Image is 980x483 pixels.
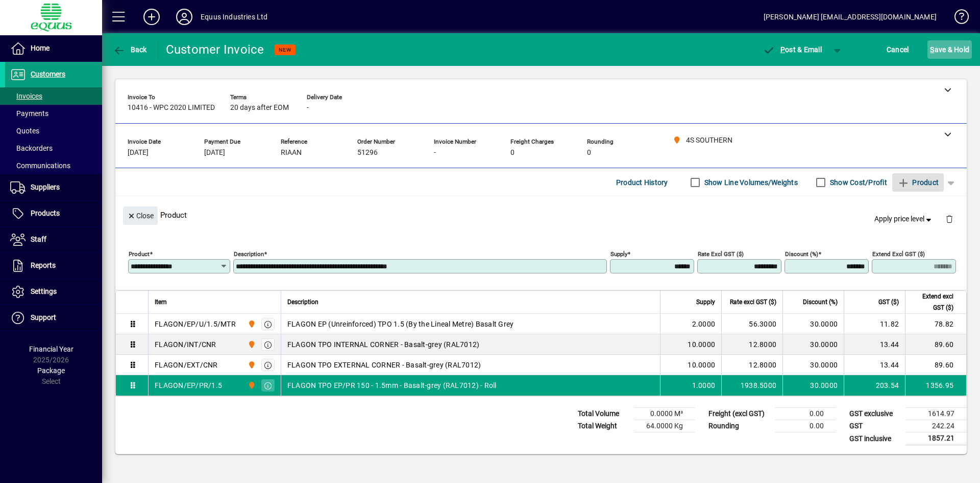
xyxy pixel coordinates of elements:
[930,41,969,58] span: ave & Hold
[10,109,48,118] span: Payments
[844,432,905,445] td: GST inclusive
[610,250,627,258] mat-label: Supply
[5,87,102,105] a: Invoices
[878,296,899,308] span: GST ($)
[31,183,60,191] span: Suppliers
[10,144,53,152] span: Backorders
[510,149,514,157] span: 0
[307,104,309,112] span: -
[166,41,264,58] div: Customer Invoice
[844,355,905,375] td: 13.44
[692,319,716,329] span: 2.0000
[728,360,776,370] div: 12.8000
[31,44,50,52] span: Home
[872,250,925,258] mat-label: Extend excl GST ($)
[937,214,962,223] app-page-header-button: Delete
[905,432,967,445] td: 1857.21
[128,149,149,157] span: [DATE]
[782,314,844,334] td: 30.0000
[905,334,966,355] td: 89.60
[230,104,289,112] span: 20 days after EOM
[785,250,818,258] mat-label: Discount (%)
[728,339,776,350] div: 12.8000
[201,9,268,25] div: Equus Industries Ltd
[245,339,257,350] span: 4S SOUTHERN
[728,380,776,390] div: 1938.5000
[287,360,481,370] span: FLAGON TPO EXTERNAL CORNER - Basalt-grey (RAL7012)
[844,314,905,334] td: 11.82
[115,196,967,234] div: Product
[763,45,822,54] span: ost & Email
[634,420,695,432] td: 64.0000 Kg
[287,296,318,308] span: Description
[127,208,154,224] span: Close
[757,40,827,59] button: Post & Email
[31,261,56,269] span: Reports
[892,173,944,192] button: Product
[698,250,744,258] mat-label: Rate excl GST ($)
[947,2,967,35] a: Knowledge Base
[29,345,73,353] span: Financial Year
[688,339,715,350] span: 10.0000
[587,149,591,157] span: 0
[155,380,222,390] div: FLAGON/EP/PR/1.5
[281,149,302,157] span: RIAAN
[897,174,939,191] span: Product
[775,420,836,432] td: 0.00
[5,279,102,305] a: Settings
[870,210,938,228] button: Apply price level
[887,41,909,58] span: Cancel
[155,360,218,370] div: FLAGON/EXT/CNR
[782,375,844,396] td: 30.0000
[123,206,158,225] button: Close
[780,45,785,54] span: P
[5,105,102,122] a: Payments
[31,313,56,321] span: Support
[31,70,65,78] span: Customers
[129,250,150,258] mat-label: Product
[110,40,150,59] button: Back
[782,355,844,375] td: 30.0000
[828,177,887,188] label: Show Cost/Profit
[5,227,102,252] a: Staff
[155,319,236,329] div: FLAGON/EP/U/1.5/MTR
[782,334,844,355] td: 30.0000
[905,375,966,396] td: 1356.95
[937,206,962,231] button: Delete
[357,149,378,157] span: 51296
[245,318,257,330] span: 4S SOUTHERN
[703,420,775,432] td: Rounding
[775,408,836,420] td: 0.00
[287,319,514,329] span: FLAGON EP (Unreinforced) TPO 1.5 (By the Lineal Metre) Basalt Grey
[5,305,102,331] a: Support
[634,408,695,420] td: 0.0000 M³
[844,408,905,420] td: GST exclusive
[844,334,905,355] td: 13.44
[5,157,102,174] a: Communications
[844,420,905,432] td: GST
[10,127,39,135] span: Quotes
[905,355,966,375] td: 89.60
[234,250,264,258] mat-label: Description
[31,235,46,243] span: Staff
[245,359,257,371] span: 4S SOUTHERN
[905,408,967,420] td: 1614.97
[155,296,167,308] span: Item
[764,9,937,25] div: [PERSON_NAME] [EMAIL_ADDRESS][DOMAIN_NAME]
[703,408,775,420] td: Freight (excl GST)
[5,140,102,157] a: Backorders
[688,360,715,370] span: 10.0000
[912,291,953,313] span: Extend excl GST ($)
[692,380,716,390] span: 1.0000
[730,296,776,308] span: Rate excl GST ($)
[120,211,160,220] app-page-header-button: Close
[5,253,102,279] a: Reports
[279,47,291,53] span: NEW
[573,420,634,432] td: Total Weight
[573,408,634,420] td: Total Volume
[905,420,967,432] td: 242.24
[31,287,57,295] span: Settings
[696,296,715,308] span: Supply
[884,40,912,59] button: Cancel
[168,8,201,26] button: Profile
